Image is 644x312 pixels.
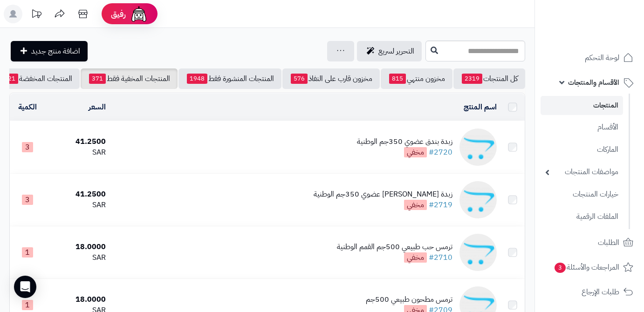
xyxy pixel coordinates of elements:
[459,234,497,271] img: ترمس حب طبيعي 500جم القمم الوطنية
[49,252,106,263] div: SAR
[81,68,178,89] a: المنتجات المخفية فقط371
[541,184,623,204] a: خيارات المنتجات
[378,46,414,57] span: التحرير لسريع
[31,46,80,57] span: اضافة منتج جديد
[541,96,623,115] a: المنتجات
[541,256,638,278] a: المراجعات والأسئلة3
[568,76,619,89] span: الأقسام والمنتجات
[585,51,619,64] span: لوحة التحكم
[541,231,638,254] a: الطلبات
[404,147,427,157] span: مخفي
[130,5,148,23] img: ai-face.png
[178,68,281,89] a: المنتجات المنشورة فقط1948
[404,252,427,263] span: مخفي
[14,276,36,298] div: Open Intercom Messenger
[49,242,106,252] div: 18.0000
[22,142,33,152] span: 3
[89,74,106,84] span: 371
[366,294,452,305] div: ترمس مطحون طبيعي 500جم
[429,199,452,210] a: #2719
[18,102,37,113] a: الكمية
[389,74,406,84] span: 815
[541,47,638,69] a: لوحة التحكم
[541,117,623,137] a: الأقسام
[187,74,207,84] span: 1948
[89,102,106,113] a: السعر
[554,262,566,273] span: 3
[459,181,497,218] img: زبدة كاجو عضوي 350جم الوطنية
[554,261,619,274] span: المراجعات والأسئلة
[541,140,623,160] a: الماركات
[49,136,106,147] div: 41.2500
[582,285,619,298] span: طلبات الإرجاع
[598,236,619,249] span: الطلبات
[541,162,623,182] a: مواصفات المنتجات
[49,200,106,210] div: SAR
[49,189,106,200] div: 41.2500
[459,129,497,166] img: زبدة بندق عضوي 350جم الوطنية
[5,74,18,84] span: 21
[22,300,33,310] span: 1
[464,102,497,113] a: اسم المنتج
[357,41,422,61] a: التحرير لسريع
[282,68,380,89] a: مخزون قارب على النفاذ576
[111,8,126,20] span: رفيق
[357,136,452,147] div: زبدة بندق عضوي 350جم الوطنية
[429,252,452,263] a: #2710
[541,281,638,303] a: طلبات الإرجاع
[429,147,452,158] a: #2720
[25,5,48,26] a: تحديثات المنصة
[49,294,106,305] div: 18.0000
[49,147,106,158] div: SAR
[337,242,452,252] div: ترمس حب طبيعي 500جم القمم الوطنية
[314,189,452,200] div: زبدة [PERSON_NAME] عضوي 350جم الوطنية
[462,74,482,84] span: 2319
[381,68,452,89] a: مخزون منتهي815
[453,68,525,89] a: كل المنتجات2319
[291,74,308,84] span: 576
[11,41,88,61] a: اضافة منتج جديد
[581,7,635,27] img: logo-2.png
[22,195,33,205] span: 3
[404,200,427,210] span: مخفي
[541,207,623,227] a: الملفات الرقمية
[22,247,33,258] span: 1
